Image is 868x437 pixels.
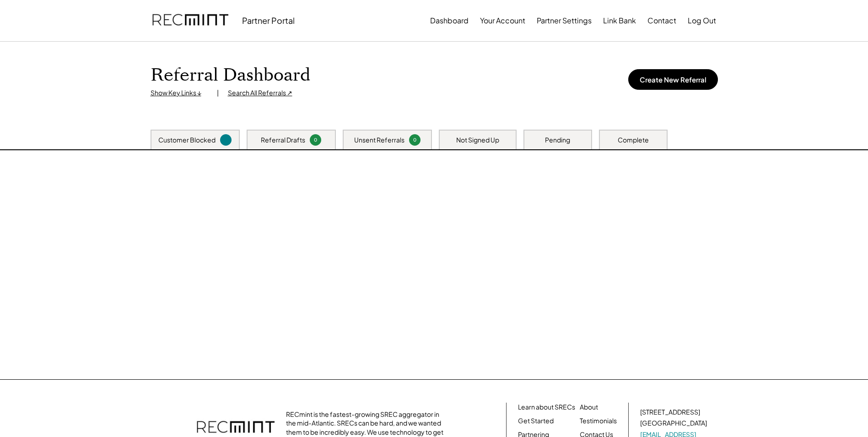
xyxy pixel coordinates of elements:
[537,11,592,30] button: Partner Settings
[456,136,499,145] div: Not Signed Up
[603,11,636,30] button: Link Bank
[518,403,575,412] a: Learn about SRECs
[545,136,570,145] div: Pending
[430,11,469,30] button: Dashboard
[640,408,700,417] div: [STREET_ADDRESS]
[518,416,554,426] a: Get Started
[628,69,718,90] button: Create New Referral
[410,137,419,143] div: 0
[354,136,404,145] div: Unsent Referrals
[480,11,525,30] button: Your Account
[311,137,320,143] div: 0
[261,136,305,145] div: Referral Drafts
[158,136,216,145] div: Customer Blocked
[580,403,598,412] a: About
[228,88,292,98] div: Search All Referrals ↗
[580,416,617,426] a: Testimonials
[217,88,219,98] div: |
[640,419,707,428] div: [GEOGRAPHIC_DATA]
[618,136,649,145] div: Complete
[152,5,228,36] img: recmint-logotype%403x.png
[151,65,310,86] h1: Referral Dashboard
[242,15,295,26] div: Partner Portal
[647,11,676,30] button: Contact
[688,11,716,30] button: Log Out
[151,88,208,98] div: Show Key Links ↓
